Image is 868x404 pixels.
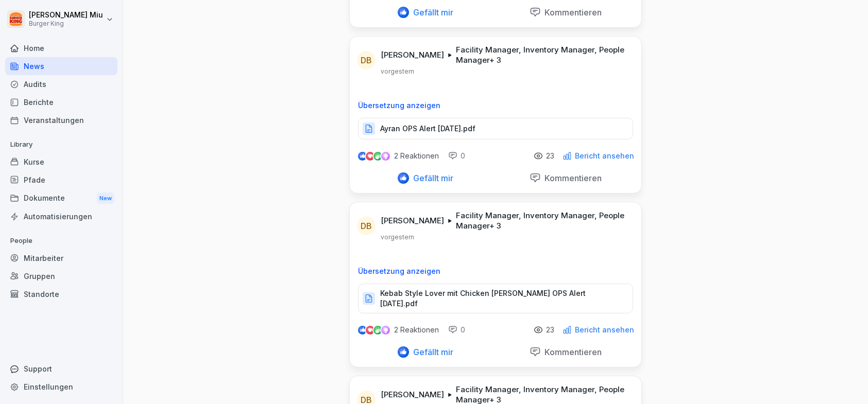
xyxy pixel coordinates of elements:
[5,249,117,267] a: Mitarbeiter
[5,207,117,225] a: Automatisierungen
[381,50,444,60] p: [PERSON_NAME]
[409,347,453,357] p: Gefällt mir
[5,233,117,249] p: People
[380,124,475,134] p: Ayran OPS Alert [DATE].pdf
[546,152,554,160] p: 23
[448,151,465,161] div: 0
[394,326,439,334] p: 2 Reaktionen
[575,326,634,334] p: Bericht ansehen
[5,189,117,208] a: DokumenteNew
[541,347,602,357] p: Kommentieren
[380,288,622,309] p: Kebab Style Lover mit Chicken [PERSON_NAME] OPS Alert [DATE].pdf
[5,93,117,111] a: Berichte
[5,171,117,189] a: Pfade
[358,127,633,137] a: Ayran OPS Alert [DATE].pdf
[5,360,117,378] div: Support
[541,173,602,183] p: Kommentieren
[5,136,117,153] p: Library
[381,151,390,161] img: inspiring
[29,11,103,20] p: [PERSON_NAME] Miu
[373,152,382,161] img: celebrate
[366,152,374,160] img: love
[5,378,117,396] a: Einstellungen
[5,153,117,171] a: Kurse
[5,285,117,303] a: Standorte
[5,189,117,208] div: Dokumente
[546,326,554,334] p: 23
[359,326,367,334] img: like
[541,7,602,17] p: Kommentieren
[357,51,376,69] div: DB
[359,152,367,160] img: like
[373,326,382,335] img: celebrate
[409,173,453,183] p: Gefällt mir
[448,325,465,335] div: 0
[358,296,633,307] a: Kebab Style Lover mit Chicken [PERSON_NAME] OPS Alert [DATE].pdf
[5,267,117,285] a: Gruppen
[394,152,439,160] p: 2 Reaktionen
[5,39,117,57] a: Home
[381,325,390,335] img: inspiring
[5,111,117,129] a: Veranstaltungen
[381,67,414,76] p: vorgestern
[29,20,103,27] p: Burger King
[5,57,117,75] a: News
[366,326,374,334] img: love
[358,267,633,275] p: Übersetzung anzeigen
[381,390,444,400] p: [PERSON_NAME]
[357,217,376,235] div: DB
[456,45,629,65] p: Facility Manager, Inventory Manager, People Manager + 3
[97,192,114,204] div: New
[381,233,414,241] p: vorgestern
[456,210,629,231] p: Facility Manager, Inventory Manager, People Manager + 3
[358,101,633,110] p: Übersetzung anzeigen
[409,7,453,17] p: Gefällt mir
[575,152,634,160] p: Bericht ansehen
[5,75,117,93] a: Audits
[381,216,444,226] p: [PERSON_NAME]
